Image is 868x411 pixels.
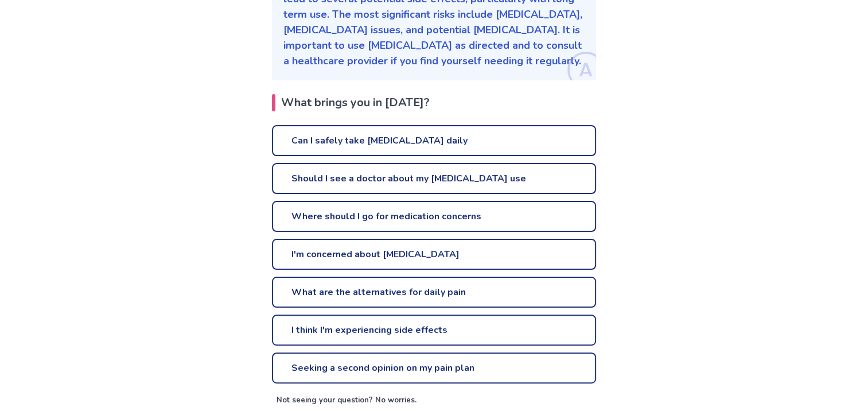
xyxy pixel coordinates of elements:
[272,125,596,156] a: Can I safely take [MEDICAL_DATA] daily
[272,277,596,308] a: What are the alternatives for daily pain
[272,201,596,232] a: Where should I go for medication concerns
[272,163,596,194] a: Should I see a doctor about my [MEDICAL_DATA] use
[272,239,596,270] a: I'm concerned about [MEDICAL_DATA]
[272,352,596,383] a: Seeking a second opinion on my pain plan
[277,395,596,406] p: Not seeing your question? No worries.
[272,94,596,111] h2: What brings you in [DATE]?
[272,315,596,346] a: I think I'm experiencing side effects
